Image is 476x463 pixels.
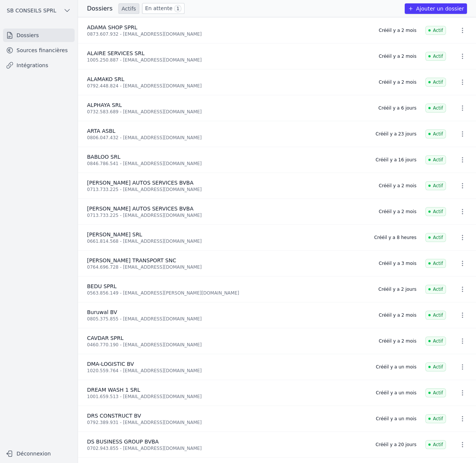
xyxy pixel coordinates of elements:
[87,24,137,30] span: ADAMA SHOP SPRL
[375,157,416,163] div: Créé il y a 16 jours
[425,440,446,449] span: Actif
[87,206,194,212] span: [PERSON_NAME] AUTOS SERVICES BVBA
[87,109,369,115] div: 0732.583.689 - [EMAIL_ADDRESS][DOMAIN_NAME]
[87,257,176,263] span: [PERSON_NAME] TRANSPORT SNC
[87,4,113,13] h3: Dossiers
[119,3,139,14] a: Actifs
[87,413,141,419] span: DRS CONSTRUCT BV
[3,59,75,72] a: Intégrations
[376,364,416,370] div: Créé il y a un mois
[87,135,366,141] div: 0806.047.432 - [EMAIL_ADDRESS][DOMAIN_NAME]
[87,186,370,192] div: 0713.733.225 - [EMAIL_ADDRESS][DOMAIN_NAME]
[378,105,416,111] div: Créé il y a 6 jours
[87,361,134,367] span: DMA-LOGISTIC BV
[425,26,446,35] span: Actif
[87,31,370,37] div: 0873.607.932 - [EMAIL_ADDRESS][DOMAIN_NAME]
[425,388,446,397] span: Actif
[425,207,446,216] span: Actif
[87,83,370,89] div: 0792.448.824 - [EMAIL_ADDRESS][DOMAIN_NAME]
[376,390,416,396] div: Créé il y a un mois
[87,394,367,400] div: 1001.659.513 - [EMAIL_ADDRESS][DOMAIN_NAME]
[374,235,416,241] div: Créé il y a 8 heures
[87,335,123,341] span: CAVDAR SPRL
[87,57,370,63] div: 1005.250.887 - [EMAIL_ADDRESS][DOMAIN_NAME]
[3,29,75,42] a: Dossiers
[174,5,182,12] span: 1
[375,131,416,137] div: Créé il y a 23 jours
[425,181,446,190] span: Actif
[425,52,446,61] span: Actif
[87,212,370,218] div: 0713.733.225 - [EMAIL_ADDRESS][DOMAIN_NAME]
[425,414,446,423] span: Actif
[379,53,416,59] div: Créé il y a 2 mois
[87,309,117,315] span: Buruwal BV
[379,312,416,318] div: Créé il y a 2 mois
[87,368,367,374] div: 1020.559.764 - [EMAIL_ADDRESS][DOMAIN_NAME]
[87,50,144,56] span: ALAIRE SERVICES SRL
[378,286,416,292] div: Créé il y a 2 jours
[425,311,446,320] span: Actif
[425,285,446,294] span: Actif
[3,44,75,57] a: Sources financières
[87,387,140,393] span: DREAM WASH 1 SRL
[379,27,416,33] div: Créé il y a 2 mois
[87,128,116,134] span: ARTA ASBL
[87,419,367,425] div: 0792.389.931 - [EMAIL_ADDRESS][DOMAIN_NAME]
[87,439,159,445] span: DS BUSINESS GROUP BVBA
[376,416,416,422] div: Créé il y a un mois
[379,183,416,189] div: Créé il y a 2 mois
[3,5,75,17] button: SB CONSEILS SPRL
[87,445,366,451] div: 0702.943.855 - [EMAIL_ADDRESS][DOMAIN_NAME]
[87,231,142,238] span: [PERSON_NAME] SRL
[425,233,446,242] span: Actif
[87,316,370,322] div: 0805.375.855 - [EMAIL_ADDRESS][DOMAIN_NAME]
[87,102,122,108] span: ALPHAYA SRL
[379,338,416,344] div: Créé il y a 2 mois
[375,442,416,448] div: Créé il y a 20 jours
[379,209,416,215] div: Créé il y a 2 mois
[87,290,369,296] div: 0563.856.149 - [EMAIL_ADDRESS][PERSON_NAME][DOMAIN_NAME]
[87,342,370,348] div: 0460.770.190 - [EMAIL_ADDRESS][DOMAIN_NAME]
[425,259,446,268] span: Actif
[87,180,194,186] span: [PERSON_NAME] AUTOS SERVICES BVBA
[87,238,365,244] div: 0661.814.568 - [EMAIL_ADDRESS][DOMAIN_NAME]
[425,362,446,371] span: Actif
[87,76,124,82] span: ALAMAKO SRL
[425,337,446,346] span: Actif
[425,155,446,164] span: Actif
[87,264,370,270] div: 0764.696.728 - [EMAIL_ADDRESS][DOMAIN_NAME]
[3,448,75,460] button: Déconnexion
[87,161,366,167] div: 0846.786.541 - [EMAIL_ADDRESS][DOMAIN_NAME]
[7,7,56,14] span: SB CONSEILS SPRL
[405,3,467,14] button: Ajouter un dossier
[425,78,446,87] span: Actif
[379,260,416,266] div: Créé il y a 3 mois
[425,129,446,138] span: Actif
[142,3,185,14] a: En attente 1
[379,79,416,85] div: Créé il y a 2 mois
[87,154,120,160] span: BABLOO SRL
[425,104,446,113] span: Actif
[87,283,117,289] span: BEDU SPRL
